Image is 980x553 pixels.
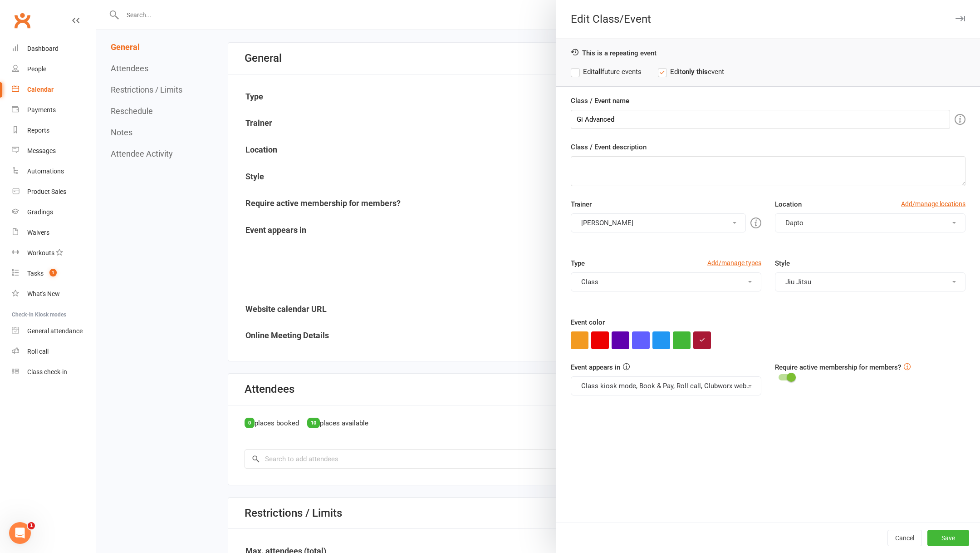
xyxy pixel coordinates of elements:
label: Event color [571,317,605,328]
div: This is a repeating event [571,48,965,57]
a: Payments [12,100,96,120]
a: Reports [12,120,96,141]
div: People [27,65,46,73]
div: Payments [27,106,56,114]
div: Waivers [27,229,49,236]
div: Class check-in [27,368,67,375]
a: Waivers [12,222,96,243]
input: Enter event name [571,110,950,129]
div: Messages [27,147,56,154]
a: General attendance kiosk mode [12,321,96,341]
div: Dashboard [27,45,59,52]
div: What's New [27,290,60,297]
a: What's New [12,284,96,304]
strong: only this [682,68,708,76]
a: Add/manage locations [901,199,965,209]
label: Trainer [571,199,592,210]
button: Dapto [775,213,965,232]
div: Automations [27,168,64,175]
div: Gradings [27,208,53,216]
a: Gradings [12,202,96,222]
div: Reports [27,127,49,134]
label: Type [571,258,585,269]
button: [PERSON_NAME] [571,213,746,232]
div: General attendance [27,327,83,335]
a: Tasks 1 [12,263,96,284]
label: Edit event [658,66,724,77]
label: Location [775,199,802,210]
div: Edit Class/Event [556,13,980,25]
a: Dashboard [12,39,96,59]
a: Automations [12,161,96,182]
div: Calendar [27,86,54,93]
button: Class [571,272,761,291]
a: Add/manage types [707,258,761,268]
div: Product Sales [27,188,66,195]
label: Edit future events [571,66,642,77]
a: Calendar [12,79,96,100]
label: Class / Event description [571,142,647,153]
button: Jiu Jitsu [775,272,965,291]
a: Workouts [12,243,96,263]
a: Messages [12,141,96,161]
a: Class kiosk mode [12,362,96,382]
a: Roll call [12,341,96,362]
button: Save [927,530,969,546]
label: Event appears in [571,362,620,373]
button: Class kiosk mode, Book & Pay, Roll call, Clubworx website calendar and Mobile app [571,376,761,395]
div: Tasks [27,270,44,277]
label: Require active membership for members? [775,363,901,371]
a: Product Sales [12,182,96,202]
div: Roll call [27,348,49,355]
iframe: Intercom live chat [9,522,31,544]
label: Style [775,258,790,269]
button: Cancel [887,530,922,546]
label: Class / Event name [571,95,629,106]
a: People [12,59,96,79]
span: 1 [28,522,35,529]
strong: all [595,68,602,76]
div: Workouts [27,249,54,257]
a: Clubworx [11,9,34,32]
span: 1 [49,269,57,276]
span: Dapto [785,219,804,227]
